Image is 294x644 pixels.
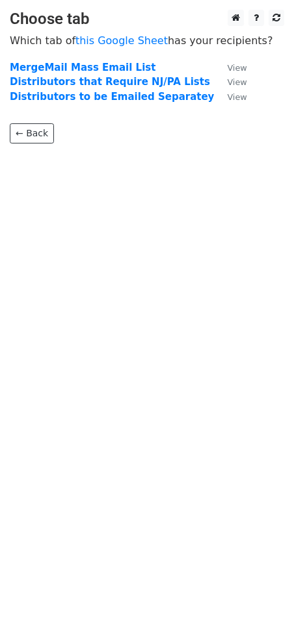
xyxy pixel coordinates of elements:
a: ← Back [10,123,54,143]
small: View [227,92,247,102]
a: MergeMail Mass Email List [10,62,155,73]
p: Which tab of has your recipients? [10,34,284,47]
a: Distributors to be Emailed Separatey [10,91,214,103]
a: this Google Sheet [75,34,168,47]
a: View [214,91,247,103]
small: View [227,77,247,87]
small: View [227,63,247,73]
h3: Choose tab [10,10,284,29]
a: View [214,62,247,73]
a: Distributors that Require NJ/PA Lists [10,76,210,88]
a: View [214,76,247,88]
